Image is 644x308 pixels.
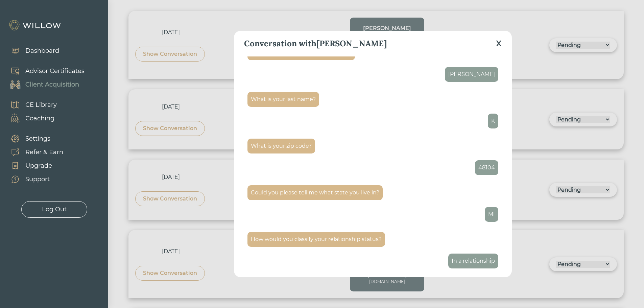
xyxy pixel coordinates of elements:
div: What is your zip code? [251,142,312,150]
div: How would you classify your relationship status? [251,235,382,243]
a: Refer & Earn [3,145,63,159]
div: Dashboard [25,46,59,55]
div: What is your last name? [251,95,316,103]
img: Willow [8,20,63,31]
div: Coaching [25,114,54,123]
a: CE Library [3,98,57,112]
div: CE Library [25,100,57,110]
div: 48104 [478,164,495,172]
div: Support [25,175,50,184]
div: Upgrade [25,161,52,170]
div: Settings [25,134,50,143]
a: Advisor Certificates [3,64,85,78]
div: Client Acquisition [25,80,79,89]
a: Dashboard [3,44,59,57]
div: Could you please tell me what state you live in? [251,189,379,197]
a: Client Acquisition [3,78,85,91]
div: K [491,117,495,125]
a: Coaching [3,112,57,125]
div: Log Out [42,205,67,214]
a: Settings [3,132,63,145]
div: MI [488,210,495,218]
div: X [496,38,502,50]
div: Advisor Certificates [25,67,85,76]
a: Upgrade [3,159,63,172]
div: Refer & Earn [25,148,63,157]
div: [PERSON_NAME] [448,70,495,78]
div: In a relationship [452,257,495,265]
div: Conversation with [PERSON_NAME] [244,38,387,50]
